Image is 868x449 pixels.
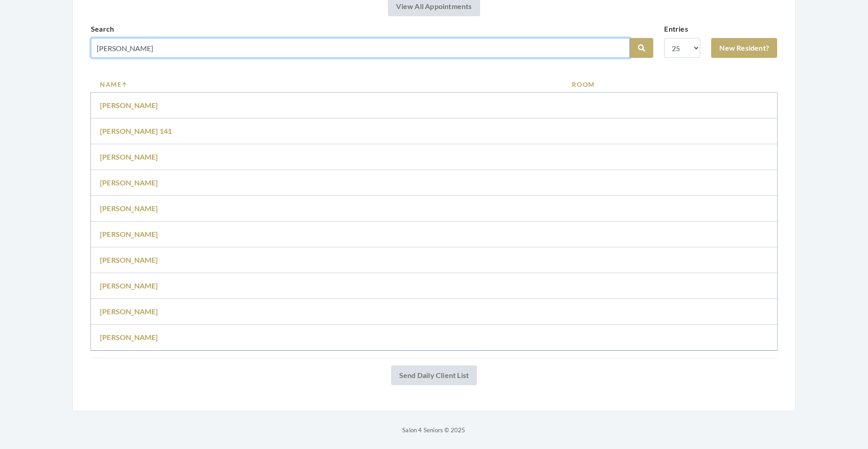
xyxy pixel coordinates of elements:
a: New Resident? [711,38,777,58]
a: [PERSON_NAME] [100,152,158,161]
a: [PERSON_NAME] [100,307,158,316]
label: Search [91,24,114,34]
a: [PERSON_NAME] [100,281,158,290]
a: [PERSON_NAME] [100,178,158,187]
a: [PERSON_NAME] [100,101,158,109]
label: Entries [664,24,688,34]
a: [PERSON_NAME] 141 [100,127,172,135]
a: Send Daily Client List [391,365,477,385]
p: Salon 4 Seniors © 2025 [72,425,796,435]
a: Name [100,80,554,89]
input: Search by name or room number [91,38,630,58]
a: [PERSON_NAME] [100,230,158,238]
a: [PERSON_NAME] [100,204,158,213]
a: [PERSON_NAME] [100,333,158,341]
a: [PERSON_NAME] [100,255,158,264]
a: Room [572,80,768,89]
